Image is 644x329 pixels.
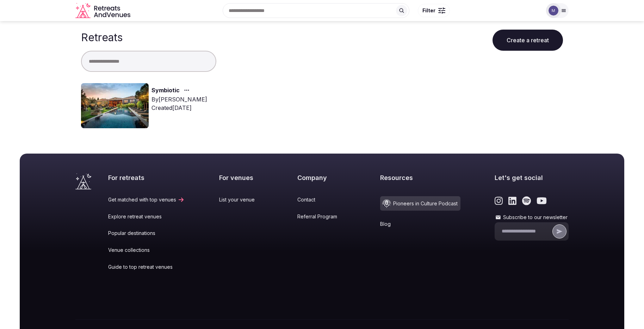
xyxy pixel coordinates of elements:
[493,30,563,51] button: Create a retreat
[495,214,569,221] label: Subscribe to our newsletter
[380,221,460,228] a: Blog
[108,247,185,254] a: Venue collections
[297,213,346,220] a: Referral Program
[297,173,346,182] h2: Company
[537,196,547,205] a: Link to the retreats and venues Youtube page
[151,95,207,104] div: By [PERSON_NAME]
[108,230,185,237] a: Popular destinations
[418,4,450,17] button: Filter
[549,6,558,15] img: mia
[75,173,91,190] a: Visit the homepage
[495,196,503,205] a: Link to the retreats and venues Instagram page
[81,31,123,44] h1: Retreats
[508,196,516,205] a: Link to the retreats and venues LinkedIn page
[151,86,180,95] a: Symbiotic
[108,196,185,203] a: Get matched with top venues
[219,173,263,182] h2: For venues
[75,3,132,19] svg: Retreats and Venues company logo
[108,213,185,220] a: Explore retreat venues
[422,7,435,14] span: Filter
[151,104,207,112] div: Created [DATE]
[81,83,149,128] img: Top retreat image for the retreat: Symbiotic
[495,173,569,182] h2: Let's get social
[108,173,185,182] h2: For retreats
[380,196,460,211] a: Pioneers in Culture Podcast
[108,263,185,271] a: Guide to top retreat venues
[522,196,531,205] a: Link to the retreats and venues Spotify page
[380,173,460,182] h2: Resources
[219,196,263,203] a: List your venue
[297,196,346,203] a: Contact
[75,3,132,19] a: Visit the homepage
